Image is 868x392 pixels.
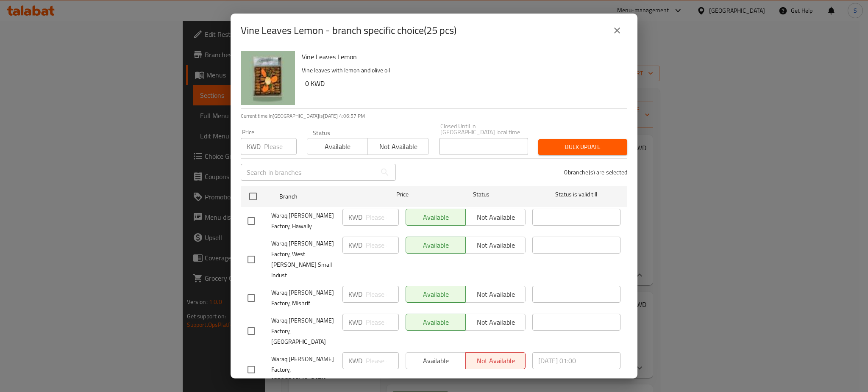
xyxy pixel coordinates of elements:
[366,352,399,369] input: Please enter price
[366,286,399,303] input: Please enter price
[279,191,367,202] span: Branch
[311,141,364,153] span: Available
[366,314,399,331] input: Please enter price
[247,141,261,152] p: KWD
[532,189,620,200] span: Status is valid till
[271,354,336,386] span: Waraq [PERSON_NAME] Factory, [GEOGRAPHIC_DATA]
[348,356,362,366] p: KWD
[564,168,627,177] p: 0 branche(s) are selected
[366,237,399,254] input: Please enter price
[437,189,526,200] span: Status
[366,209,399,226] input: Please enter price
[538,139,627,155] button: Bulk update
[348,289,362,299] p: KWD
[307,138,368,155] button: Available
[264,138,297,155] input: Please enter price
[374,189,431,200] span: Price
[348,212,362,222] p: KWD
[348,240,362,250] p: KWD
[241,24,456,37] h2: Vine Leaves Lemon - branch specific choice(25 pcs)
[367,138,428,155] button: Not available
[607,20,627,41] button: close
[241,51,295,105] img: Vine Leaves Lemon
[302,65,620,76] p: Vine leaves with lemon and olive oil
[271,315,336,347] span: Waraq [PERSON_NAME] Factory, [GEOGRAPHIC_DATA]
[371,141,425,153] span: Not available
[271,210,336,232] span: Waraq [PERSON_NAME] Factory, Hawally
[302,51,620,63] h6: Vine Leaves Lemon
[305,77,620,89] h6: 0 KWD
[348,317,362,327] p: KWD
[241,164,376,181] input: Search in branches
[271,287,336,309] span: Waraq [PERSON_NAME] Factory, Mishrif
[545,142,620,152] span: Bulk update
[241,112,627,120] p: Current time in [GEOGRAPHIC_DATA] is [DATE] 4:06:57 PM
[271,238,336,281] span: Waraq [PERSON_NAME] Factory, West [PERSON_NAME] Small Indust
